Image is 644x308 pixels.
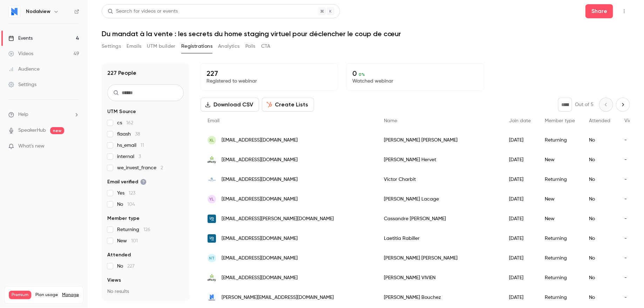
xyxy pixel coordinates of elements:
[262,98,314,112] button: Create Lists
[502,209,538,229] div: [DATE]
[206,78,332,85] p: Registered to webinar
[538,189,582,209] div: New
[377,150,502,170] div: [PERSON_NAME] Hervet
[208,215,216,223] img: iadfrance.fr
[107,251,131,258] span: Attended
[71,143,79,150] iframe: Noticeable Trigger
[135,132,140,137] span: 38
[624,118,637,123] span: Views
[18,143,45,150] span: What's new
[206,69,332,78] p: 227
[143,227,150,232] span: 126
[208,234,216,243] img: iadfrance.fr
[117,237,138,244] span: New
[502,248,538,268] div: [DATE]
[222,137,298,144] span: [EMAIL_ADDRESS][DOMAIN_NAME]
[107,277,121,284] span: Views
[141,143,144,148] span: 11
[102,30,630,38] h1: Du mandat à la vente : les secrets du home staging virtuel pour déclencher le coup de cœur
[377,248,502,268] div: [PERSON_NAME] [PERSON_NAME]
[222,255,298,262] span: [EMAIL_ADDRESS][DOMAIN_NAME]
[502,189,538,209] div: [DATE]
[352,78,478,85] p: Watched webinar
[8,81,36,88] div: Settings
[538,150,582,170] div: New
[18,111,28,118] span: Help
[245,41,256,52] button: Polls
[377,170,502,189] div: Victor Charbit
[209,255,215,261] span: NT
[222,235,298,242] span: [EMAIL_ADDRESS][DOMAIN_NAME]
[538,130,582,150] div: Returning
[117,226,150,233] span: Returning
[208,177,216,182] img: optimum-courtage.fr
[502,130,538,150] div: [DATE]
[582,268,617,288] div: No
[9,6,20,17] img: Nodalview
[538,248,582,268] div: Returning
[18,127,46,134] a: SpeakerHub
[129,191,135,196] span: 123
[108,8,178,15] div: Search for videos or events
[107,288,184,295] p: No results
[102,41,121,52] button: Settings
[107,69,136,77] h1: 227 People
[352,69,478,78] p: 0
[222,274,298,282] span: [EMAIL_ADDRESS][DOMAIN_NAME]
[377,130,502,150] div: [PERSON_NAME] [PERSON_NAME]
[384,118,397,123] span: Name
[147,41,176,52] button: UTM builder
[582,150,617,170] div: No
[222,176,298,183] span: [EMAIL_ADDRESS][DOMAIN_NAME]
[502,288,538,307] div: [DATE]
[582,248,617,268] div: No
[210,137,214,143] span: XL
[261,41,271,52] button: CTA
[582,130,617,150] div: No
[117,263,135,270] span: No
[127,41,141,52] button: Emails
[117,190,135,197] span: Yes
[8,111,79,118] li: help-dropdown-opener
[582,209,617,229] div: No
[538,268,582,288] div: Returning
[181,41,212,52] button: Registrations
[117,201,135,208] span: No
[107,108,136,115] span: UTM Source
[582,189,617,209] div: No
[575,101,594,108] p: Out of 5
[117,119,133,126] span: cs
[208,293,216,302] img: nodalview.com
[117,142,144,149] span: hs_email
[222,215,334,223] span: [EMAIL_ADDRESS][PERSON_NAME][DOMAIN_NAME]
[582,229,617,248] div: No
[8,50,33,57] div: Videos
[8,35,33,42] div: Events
[117,131,140,138] span: flaash
[538,288,582,307] div: Returning
[35,292,58,298] span: Plan usage
[502,229,538,248] div: [DATE]
[377,209,502,229] div: Cassandre [PERSON_NAME]
[538,170,582,189] div: Returning
[222,294,334,301] span: [PERSON_NAME][EMAIL_ADDRESS][DOMAIN_NAME]
[538,229,582,248] div: Returning
[210,196,214,202] span: YL
[50,127,64,134] span: new
[218,41,240,52] button: Analytics
[545,118,575,123] span: Member type
[538,209,582,229] div: New
[208,156,216,164] img: efficity.com
[127,202,135,207] span: 104
[582,288,617,307] div: No
[359,72,365,77] span: 0 %
[589,118,610,123] span: Attended
[377,229,502,248] div: Laetitia Rabiller
[377,189,502,209] div: [PERSON_NAME] Lacage
[222,196,298,203] span: [EMAIL_ADDRESS][DOMAIN_NAME]
[616,98,630,112] button: Next page
[585,4,613,18] button: Share
[582,170,617,189] div: No
[107,178,147,185] span: Email verified
[117,164,163,171] span: we_invest_france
